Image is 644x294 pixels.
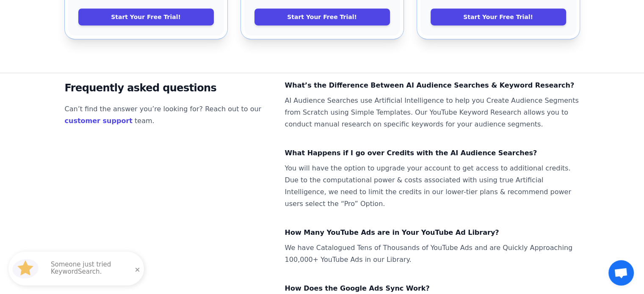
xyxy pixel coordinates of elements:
p: Can’t find the answer you’re looking for? Reach out to our team. [65,103,271,127]
a: Start Your Free Trial! [431,8,566,25]
dt: What’s the Difference Between AI Audience Searches & Keyword Research? [285,80,580,91]
dd: You will have the option to upgrade your account to get access to additional credits. Due to the ... [285,162,580,210]
dt: What Happens if I go over Credits with the AI Audience Searches? [285,147,580,159]
a: Start Your Free Trial! [78,8,214,25]
img: HubSpot [10,253,41,284]
a: Start Your Free Trial! [254,8,390,25]
dd: We have Catalogued Tens of Thousands of YouTube Ads and are Quickly Approaching 100,000+ YouTube ... [285,242,580,266]
a: customer support [65,117,133,125]
dt: How Many YouTube Ads are in Your YouTube Ad Library? [285,227,580,239]
h2: Frequently asked questions [65,80,271,96]
p: Someone just tried KeywordSearch. [51,261,135,276]
div: Open chat [608,260,634,286]
dd: AI Audience Searches use Artificial Intelligence to help you Create Audience Segments from Scratc... [285,95,580,130]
